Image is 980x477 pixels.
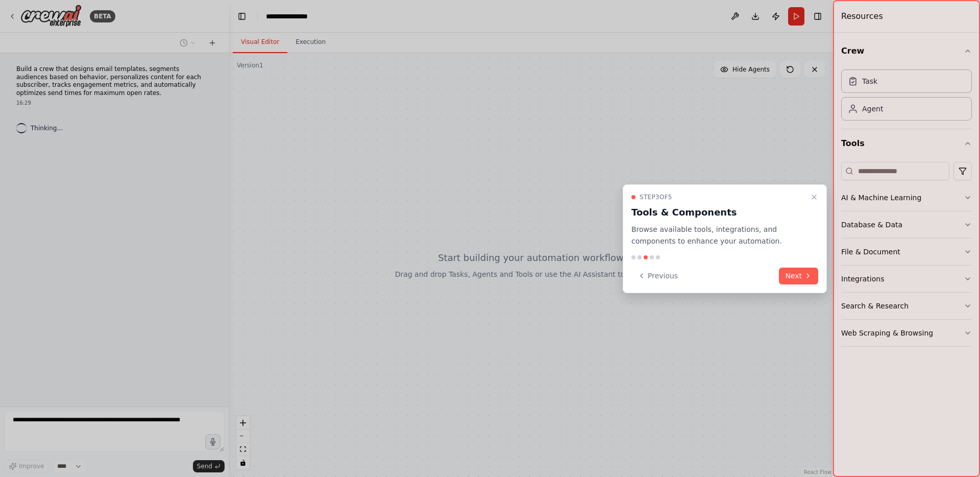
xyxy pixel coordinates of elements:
button: Close walkthrough [808,191,820,203]
h3: Tools & Components [631,205,806,220]
button: Next [779,268,818,284]
button: Previous [631,268,684,284]
p: Browse available tools, integrations, and components to enhance your automation. [631,224,806,247]
span: Step 3 of 5 [640,193,672,201]
button: Hide left sidebar [235,9,249,23]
